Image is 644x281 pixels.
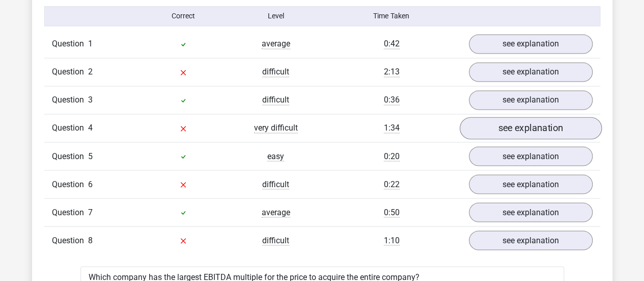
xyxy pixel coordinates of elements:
span: Question [52,94,88,106]
div: Level [230,11,322,21]
span: Question [52,234,88,246]
span: Question [52,150,88,162]
span: difficult [262,67,289,77]
span: 7 [88,207,93,217]
span: 0:42 [384,39,400,49]
div: Time Taken [322,11,461,21]
span: 5 [88,151,93,161]
span: 1 [88,39,93,48]
span: 3 [88,95,93,105]
span: 1:10 [384,235,400,245]
span: 8 [88,235,93,245]
div: Correct [137,11,230,21]
span: average [262,39,290,49]
span: 0:22 [384,179,400,189]
span: Question [52,122,88,134]
span: 4 [88,123,93,133]
a: see explanation [469,202,593,222]
span: 0:36 [384,95,400,105]
a: see explanation [459,117,601,139]
a: see explanation [469,90,593,110]
span: Question [52,38,88,50]
span: easy [267,151,284,161]
span: average [262,207,290,217]
span: Question [52,206,88,218]
a: see explanation [469,231,593,250]
span: 2 [88,67,93,76]
a: see explanation [469,62,593,82]
a: see explanation [469,146,593,166]
span: difficult [262,95,289,105]
span: 0:50 [384,207,400,217]
span: difficult [262,235,289,245]
span: 1:34 [384,123,400,133]
span: Question [52,178,88,190]
a: see explanation [469,174,593,194]
span: 0:20 [384,151,400,161]
a: see explanation [469,34,593,54]
span: very difficult [254,123,298,133]
span: 6 [88,179,93,189]
span: Question [52,66,88,78]
span: 2:13 [384,67,400,77]
span: difficult [262,179,289,189]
